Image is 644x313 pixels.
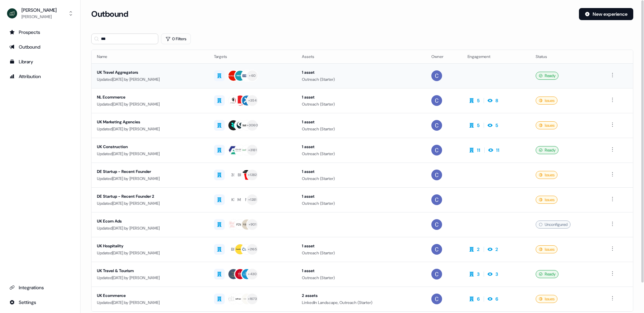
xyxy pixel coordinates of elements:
th: Targets [209,50,297,63]
div: Updated [DATE] by [PERSON_NAME] [97,274,203,281]
div: [PERSON_NAME] [21,13,57,20]
button: 0 Filters [161,34,191,44]
div: DE Startup - Recent Founder [97,168,203,175]
div: + 430 [248,271,257,277]
div: 1 asset [302,243,421,249]
div: 6 [477,296,480,302]
div: LinkedIn Landscape, Outreach (Starter) [302,299,421,306]
a: Go to outbound experience [5,42,75,52]
div: UK Construction [97,143,203,150]
div: Updated [DATE] by [PERSON_NAME] [97,250,203,256]
div: Outreach (Starter) [302,126,421,132]
div: Outreach (Starter) [302,101,421,108]
div: + 1281 [248,197,256,203]
div: 3S [231,172,236,178]
img: Catherine [431,269,442,279]
div: Integrations [9,284,71,291]
div: 1 asset [302,69,421,76]
div: Issues [536,295,557,303]
div: NL Ecommerce [97,94,203,101]
th: Engagement [462,50,530,63]
div: UK Ecom Ads [97,218,203,225]
div: 5 [477,97,480,104]
div: + 60 [249,73,256,79]
div: Outreach (Starter) [302,274,421,281]
a: Go to integrations [5,282,75,293]
div: 2 [495,246,498,253]
div: 2 [477,246,480,253]
div: Issues [536,121,557,129]
div: Attribution [9,73,71,80]
div: KE [231,196,236,203]
div: 3 [477,271,480,277]
div: UK Marketing Agencies [97,119,203,125]
img: Catherine [431,294,442,304]
img: Catherine [431,70,442,81]
div: Outreach (Starter) [302,200,421,207]
img: Catherine [431,194,442,205]
th: Name [92,50,209,63]
div: 5 [477,122,480,129]
div: Outbound [9,44,71,50]
div: Outreach (Starter) [302,175,421,182]
img: Catherine [431,120,442,131]
div: 6 [495,296,498,302]
div: 11 [477,147,480,153]
div: Updated [DATE] by [PERSON_NAME] [97,150,203,157]
div: Issues [536,171,557,179]
th: Status [530,50,603,63]
div: 1 asset [302,168,421,175]
div: Issues [536,245,557,253]
a: Go to templates [5,56,75,67]
div: BR [238,172,243,178]
img: Catherine [431,145,442,155]
div: Updated [DATE] by [PERSON_NAME] [97,76,203,83]
div: Prospects [9,29,71,36]
div: 1 asset [302,94,421,101]
div: Updated [DATE] by [PERSON_NAME] [97,200,203,207]
div: 1 asset [302,143,421,150]
button: [PERSON_NAME][PERSON_NAME] [5,5,75,21]
a: Go to integrations [5,297,75,308]
div: + 2165 [248,246,257,252]
div: ME [237,196,243,203]
div: + 901 [249,222,256,228]
div: Updated [DATE] by [PERSON_NAME] [97,101,203,108]
div: Updated [DATE] by [PERSON_NAME] [97,126,203,132]
h3: Outbound [91,9,128,19]
img: Catherine [431,95,442,106]
img: Catherine [431,244,442,255]
div: Updated [DATE] by [PERSON_NAME] [97,225,203,232]
button: New experience [579,8,633,20]
div: 11 [496,147,499,153]
th: Assets [297,50,426,63]
div: + 1282 [248,172,257,178]
div: BR [231,246,236,253]
div: Issues [536,97,557,105]
div: 1 asset [302,267,421,274]
div: DE Startup - Recent Founder 2 [97,193,203,200]
div: 3 [495,271,498,277]
div: UK Ecommerce [97,292,203,299]
th: Owner [426,50,462,63]
div: Unconfigured [536,221,571,229]
div: UK Travel Aggregators [97,69,203,76]
div: Library [9,58,71,65]
div: UK Travel & Tourism [97,267,203,274]
div: Outreach (Starter) [302,76,421,83]
div: + 3181 [248,147,257,153]
div: + 354 [248,98,257,104]
div: UK Hospitality [97,243,203,249]
img: Catherine [431,219,442,230]
div: Ready [536,270,558,278]
div: Outreach (Starter) [302,150,421,157]
div: 5 [495,122,498,129]
div: 8 [495,97,498,104]
div: Ready [536,72,558,80]
div: Outreach (Starter) [302,250,421,256]
img: Catherine [431,170,442,180]
div: Updated [DATE] by [PERSON_NAME] [97,299,203,306]
a: Go to attribution [5,71,75,82]
div: + 1673 [248,296,257,302]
